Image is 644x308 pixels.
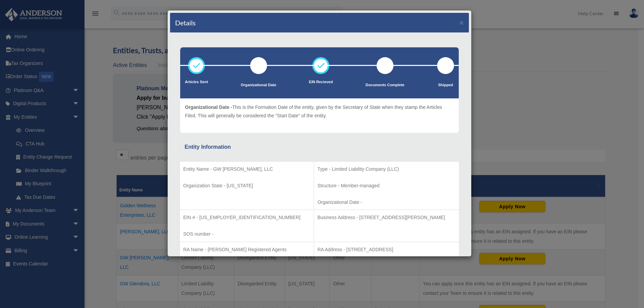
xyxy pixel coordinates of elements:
button: × [459,19,464,26]
p: Documents Complete [365,82,404,89]
p: Organizational Date - [317,198,456,207]
p: Organizational Date [241,82,276,89]
p: Structure - Member-managed [317,182,456,190]
p: Entity Name - GW [PERSON_NAME], LLC [183,165,310,173]
p: Shipped [437,82,454,89]
span: Organizational Date - [185,104,232,110]
p: EIN Recieved [309,79,333,86]
h4: Details [175,18,196,27]
p: RA Name - [PERSON_NAME] Registered Agents [183,245,310,254]
p: RA Address - [STREET_ADDRESS] [317,245,456,254]
div: Entity Information [185,142,454,152]
p: Articles Sent [185,79,208,86]
p: Type - Limited Liability Company (LLC) [317,165,456,173]
p: SOS number - [183,230,310,238]
p: Business Address - [STREET_ADDRESS][PERSON_NAME] [317,213,456,222]
p: Organization State - [US_STATE] [183,182,310,190]
p: EIN # - [US_EMPLOYER_IDENTIFICATION_NUMBER] [183,213,310,222]
p: This is the Formation Date of the entity, given by the Secretary of State when they stamp the Art... [185,103,454,120]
